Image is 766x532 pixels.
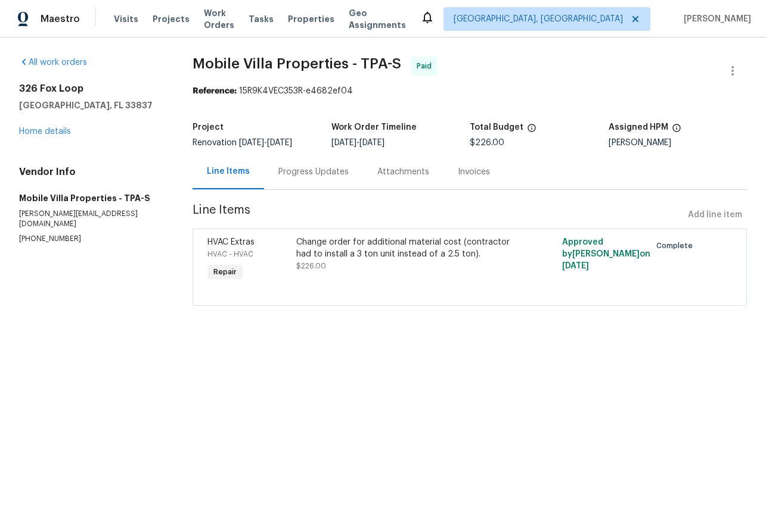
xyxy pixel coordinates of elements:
span: The hpm assigned to this work order. [672,123,681,139]
span: [DATE] [359,139,384,147]
span: Mobile Villa Properties - TPA-S [193,57,401,71]
span: [GEOGRAPHIC_DATA], [GEOGRAPHIC_DATA] [454,13,623,25]
span: [DATE] [239,139,264,147]
div: 15R9K4VEC353R-e4682ef04 [193,85,747,97]
span: [DATE] [267,139,292,147]
h2: 326 Fox Loop [19,83,164,95]
span: Visits [114,13,138,25]
h5: Project [193,123,224,132]
span: Projects [153,13,190,25]
span: Repair [209,266,241,278]
p: [PHONE_NUMBER] [19,234,164,244]
div: [PERSON_NAME] [609,139,747,147]
h5: Work Order Timeline [331,123,417,132]
span: Paid [417,60,436,72]
a: All work orders [19,58,87,67]
span: The total cost of line items that have been proposed by Opendoor. This sum includes line items th... [527,123,536,139]
span: Geo Assignments [349,7,406,31]
span: Line Items [193,204,683,226]
span: Properties [288,13,334,25]
span: Complete [656,240,697,252]
div: Invoices [458,166,490,178]
span: [DATE] [331,139,356,147]
span: HVAC - HVAC [207,251,253,258]
span: $226.00 [470,139,504,147]
div: Line Items [207,165,250,177]
div: Attachments [377,166,429,178]
span: - [239,139,292,147]
span: [DATE] [562,262,589,270]
span: HVAC Extras [207,238,255,246]
a: Home details [19,127,71,136]
h5: Mobile Villa Properties - TPA-S [19,192,164,204]
span: Approved by [PERSON_NAME] on [562,238,650,270]
div: Progress Updates [278,166,349,178]
span: - [331,139,384,147]
span: Renovation [193,139,292,147]
div: Change order for additional material cost (contractor had to install a 3 ton unit instead of a 2.... [296,236,511,260]
span: $226.00 [296,262,326,270]
b: Reference: [193,87,237,95]
span: Tasks [249,15,274,23]
span: [PERSON_NAME] [679,13,751,25]
span: Maestro [41,13,80,25]
h5: [GEOGRAPHIC_DATA], FL 33837 [19,99,164,111]
h5: Total Budget [470,123,523,132]
h4: Vendor Info [19,166,164,178]
h5: Assigned HPM [609,123,668,132]
p: [PERSON_NAME][EMAIL_ADDRESS][DOMAIN_NAME] [19,209,164,229]
span: Work Orders [204,7,234,31]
